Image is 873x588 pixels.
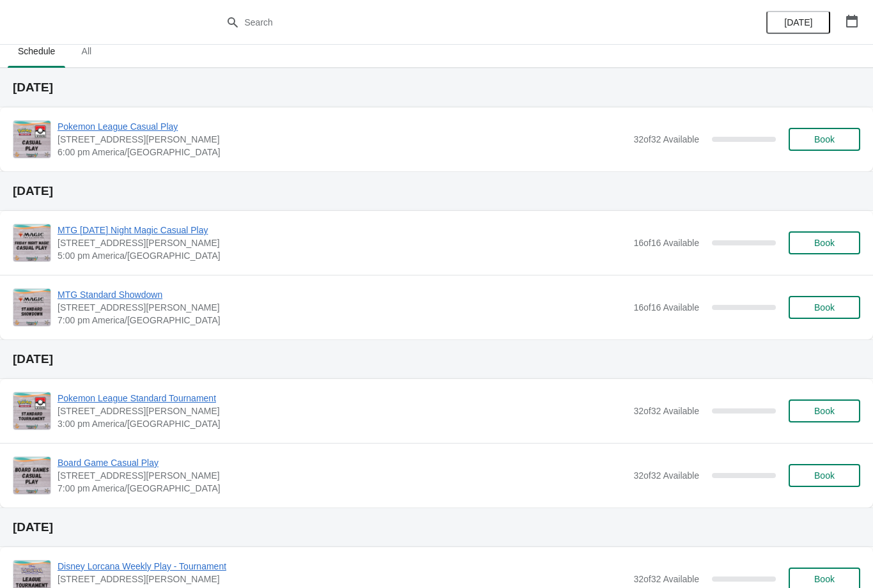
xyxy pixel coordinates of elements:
[814,238,835,248] span: Book
[58,392,627,405] span: Pokemon League Standard Tournament
[814,574,835,584] span: Book
[633,302,699,313] span: 16 of 16 Available
[789,231,860,254] button: Book
[58,301,627,314] span: [STREET_ADDRESS][PERSON_NAME]
[58,405,627,417] span: [STREET_ADDRESS][PERSON_NAME]
[13,392,50,429] img: Pokemon League Standard Tournament | 2040 Louetta Rd Ste I Spring, TX 77388 | 3:00 pm America/Chi...
[70,40,102,63] span: All
[789,399,860,422] button: Book
[58,573,627,585] span: [STREET_ADDRESS][PERSON_NAME]
[814,406,835,416] span: Book
[789,464,860,487] button: Book
[58,417,627,430] span: 3:00 pm America/[GEOGRAPHIC_DATA]
[784,17,812,27] span: [DATE]
[58,288,627,301] span: MTG Standard Showdown
[58,249,627,262] span: 5:00 pm America/[GEOGRAPHIC_DATA]
[814,134,835,144] span: Book
[633,470,699,481] span: 32 of 32 Available
[13,185,860,197] h2: [DATE]
[58,146,627,159] span: 6:00 pm America/[GEOGRAPHIC_DATA]
[58,120,627,133] span: Pokemon League Casual Play
[244,11,655,34] input: Search
[58,133,627,146] span: [STREET_ADDRESS][PERSON_NAME]
[814,470,835,481] span: Book
[814,302,835,313] span: Book
[58,456,627,469] span: Board Game Casual Play
[13,457,50,494] img: Board Game Casual Play | 2040 Louetta Rd Ste I Spring, TX 77388 | 7:00 pm America/Chicago
[13,224,50,261] img: MTG Friday Night Magic Casual Play | 2040 Louetta Rd Ste I Spring, TX 77388 | 5:00 pm America/Chi...
[13,289,50,326] img: MTG Standard Showdown | 2040 Louetta Rd Ste I Spring, TX 77388 | 7:00 pm America/Chicago
[633,574,699,584] span: 32 of 32 Available
[58,469,627,482] span: [STREET_ADDRESS][PERSON_NAME]
[766,11,830,34] button: [DATE]
[633,238,699,248] span: 16 of 16 Available
[58,224,627,236] span: MTG [DATE] Night Magic Casual Play
[8,40,65,63] span: Schedule
[58,560,627,573] span: Disney Lorcana Weekly Play - Tournament
[633,134,699,144] span: 32 of 32 Available
[13,121,50,158] img: Pokemon League Casual Play | 2040 Louetta Rd Ste I Spring, TX 77388 | 6:00 pm America/Chicago
[13,521,860,534] h2: [DATE]
[58,314,627,327] span: 7:00 pm America/[GEOGRAPHIC_DATA]
[789,128,860,151] button: Book
[58,236,627,249] span: [STREET_ADDRESS][PERSON_NAME]
[789,296,860,319] button: Book
[633,406,699,416] span: 32 of 32 Available
[13,81,860,94] h2: [DATE]
[58,482,627,495] span: 7:00 pm America/[GEOGRAPHIC_DATA]
[13,353,860,366] h2: [DATE]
